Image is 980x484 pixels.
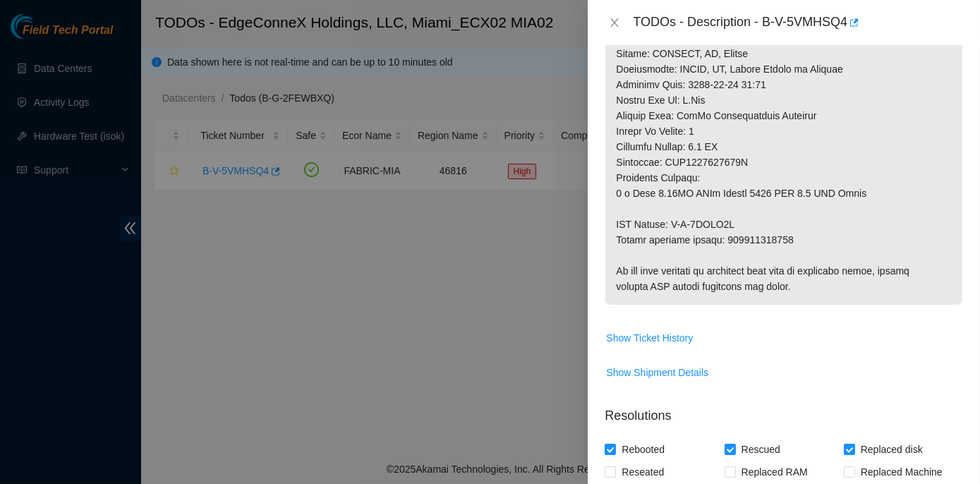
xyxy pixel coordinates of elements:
span: close [609,17,620,28]
span: Show Shipment Details [606,365,708,380]
span: Rebooted [616,438,670,461]
span: Replaced disk [855,438,928,461]
button: Close [605,16,624,30]
span: Replaced Machine [855,461,948,483]
span: Show Ticket History [606,330,693,346]
div: TODOs - Description - B-V-5VMHSQ4 [633,11,963,34]
span: Replaced RAM [736,461,813,483]
span: Rescued [736,438,786,461]
button: Show Shipment Details [605,361,709,384]
p: Resolutions [605,395,963,425]
button: Show Ticket History [605,327,694,349]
